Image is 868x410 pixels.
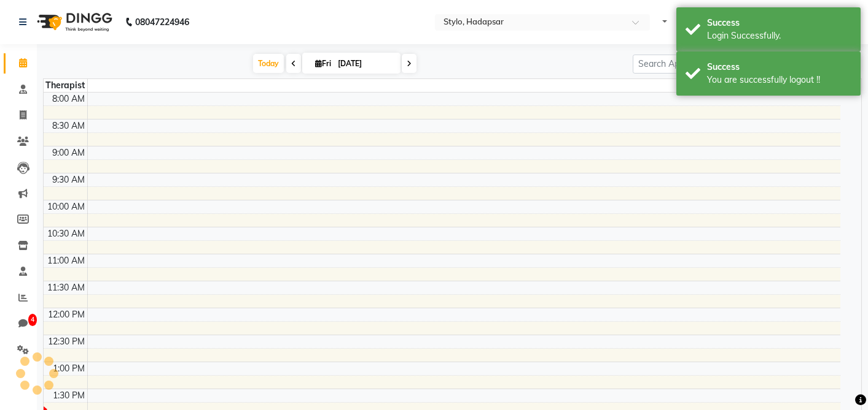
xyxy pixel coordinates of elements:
[31,5,115,39] img: logo
[707,17,851,29] div: Success
[334,55,396,73] input: 2025-10-03
[135,5,189,39] b: 08047224946
[50,146,87,159] div: 9:00 AM
[50,93,87,105] div: 8:00 AM
[45,254,87,267] div: 11:00 AM
[312,59,334,68] span: Fri
[633,55,740,74] input: Search Appointment
[253,54,284,73] span: Today
[50,389,87,402] div: 1:30 PM
[45,227,87,240] div: 10:30 AM
[28,314,37,326] span: 4
[50,173,87,186] div: 9:30 AM
[45,281,87,294] div: 11:30 AM
[50,362,87,375] div: 1:00 PM
[707,74,851,86] div: You are successfully logout !!
[44,79,87,92] div: Therapist
[45,308,87,321] div: 12:00 PM
[4,314,33,334] a: 4
[707,61,851,74] div: Success
[45,335,87,348] div: 12:30 PM
[50,120,87,132] div: 8:30 AM
[707,29,851,42] div: Login Successfully.
[45,200,87,213] div: 10:00 AM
